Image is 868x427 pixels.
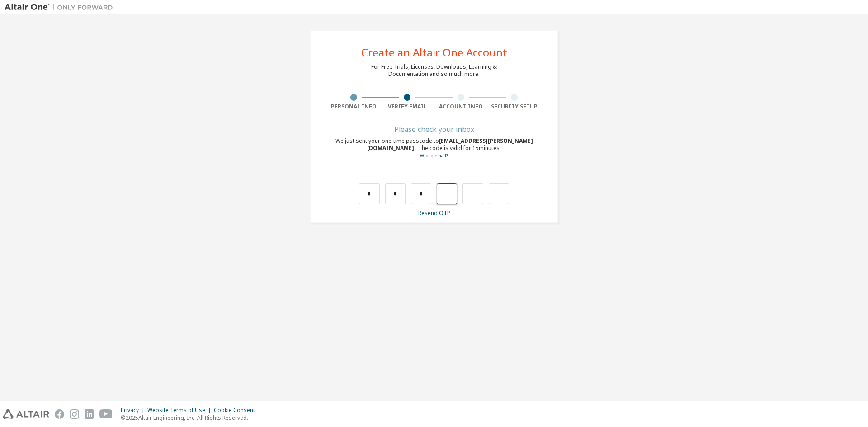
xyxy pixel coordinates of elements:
img: facebook.svg [55,409,64,419]
a: Resend OTP [418,209,450,217]
div: Security Setup [488,103,542,110]
div: Account Info [434,103,488,110]
div: Privacy [121,407,147,414]
div: Cookie Consent [214,407,260,414]
img: linkedin.svg [85,409,94,419]
div: We just sent your one-time passcode to . The code is valid for 15 minutes. [327,137,541,160]
p: © 2025 Altair Engineering, Inc. All Rights Reserved. [121,414,260,422]
img: altair_logo.svg [3,409,49,419]
img: instagram.svg [70,409,79,419]
a: Go back to the registration form [420,153,448,159]
div: Personal Info [327,103,381,110]
div: Please check your inbox [327,127,541,132]
div: Create an Altair One Account [361,47,507,58]
span: [EMAIL_ADDRESS][PERSON_NAME][DOMAIN_NAME] [367,137,533,152]
div: Website Terms of Use [147,407,214,414]
div: For Free Trials, Licenses, Downloads, Learning & Documentation and so much more. [371,63,497,78]
img: youtube.svg [99,409,113,419]
div: Verify Email [381,103,434,110]
img: Altair One [5,3,118,12]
